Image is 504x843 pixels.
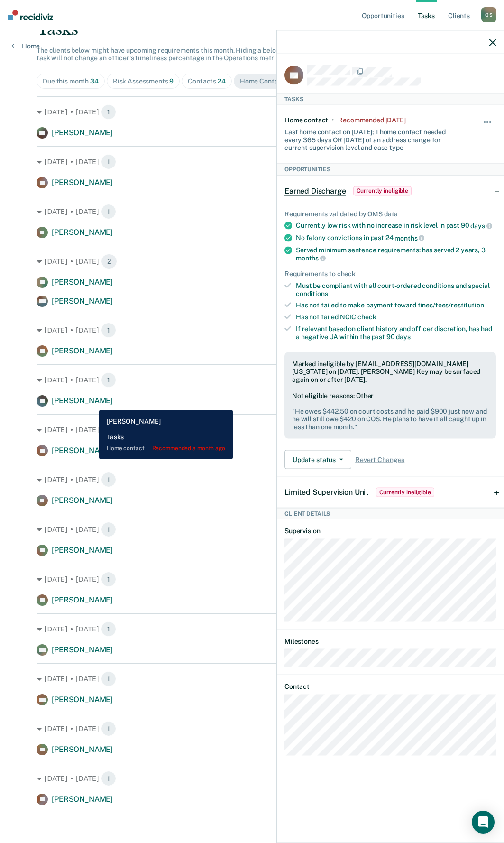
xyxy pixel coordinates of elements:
[37,104,467,120] div: [DATE] • [DATE]
[296,325,496,341] div: If relevant based on client history and officer discretion, has had a negative UA within the past 90
[37,254,467,269] div: [DATE] • [DATE]
[52,795,113,804] span: [PERSON_NAME]
[296,246,496,262] div: Served minimum sentence requirements: has served 2 years, 3
[37,621,467,637] div: [DATE] • [DATE]
[296,301,496,309] div: Has not failed to make payment toward
[52,546,113,555] span: [PERSON_NAME]
[101,372,116,388] span: 1
[101,572,116,587] span: 1
[277,176,504,206] div: Earned DischargeCurrently ineligible
[52,645,113,654] span: [PERSON_NAME]
[481,7,496,22] div: Q S
[101,204,116,219] span: 1
[284,682,496,690] dt: Contact
[37,154,467,169] div: [DATE] • [DATE]
[296,289,328,297] span: conditions
[277,477,504,507] div: Limited Supervision UnitCurrently ineligible
[338,116,405,124] div: Recommended 3 months ago
[52,178,113,187] span: [PERSON_NAME]
[52,496,113,505] span: [PERSON_NAME]
[357,313,376,321] span: check
[37,372,467,388] div: [DATE] • [DATE]
[52,128,113,137] span: [PERSON_NAME]
[292,360,488,383] div: Marked ineligible by [EMAIL_ADDRESS][DOMAIN_NAME][US_STATE] on [DATE]. [PERSON_NAME] Key may be s...
[52,346,113,355] span: [PERSON_NAME]
[113,77,174,85] div: Risk Assessments
[101,522,116,537] span: 1
[8,10,53,20] img: Recidiviz
[296,281,496,297] div: Must be compliant with all court-ordered conditions and special
[284,270,496,278] div: Requirements to check
[284,450,351,469] button: Update status
[470,222,492,230] span: days
[394,234,424,241] span: months
[188,77,226,85] div: Contacts
[284,124,461,151] div: Last home contact on [DATE]; 1 home contact needed every 365 days OR [DATE] of an address change ...
[37,472,467,487] div: [DATE] • [DATE]
[37,522,467,537] div: [DATE] • [DATE]
[396,333,410,340] span: days
[353,186,412,195] span: Currently ineligible
[355,455,404,463] span: Revert Changes
[284,637,496,645] dt: Milestones
[292,407,488,431] pre: " He owes $442.50 on court costs and he paid $900 just now and he will still owe $420 on COS. He ...
[240,77,296,85] div: Home Contacts
[52,695,113,704] span: [PERSON_NAME]
[37,204,467,219] div: [DATE] • [DATE]
[52,228,113,237] span: [PERSON_NAME]
[284,186,346,195] span: Earned Discharge
[277,508,504,519] div: Client Details
[296,234,496,242] div: No felony convictions in past 24
[218,77,226,85] span: 24
[52,396,113,405] span: [PERSON_NAME]
[284,527,496,535] dt: Supervision
[37,323,467,338] div: [DATE] • [DATE]
[37,572,467,587] div: [DATE] • [DATE]
[472,811,495,834] div: Open Intercom Messenger
[284,487,368,496] span: Limited Supervision Unit
[101,323,116,338] span: 1
[52,745,113,754] span: [PERSON_NAME]
[296,222,496,230] div: Currently low risk with no increase in risk level in past 90
[284,210,496,218] div: Requirements validated by OMS data
[43,77,99,85] div: Due this month
[101,104,116,120] span: 1
[101,771,116,786] span: 1
[418,301,484,309] span: fines/fees/restitution
[52,595,113,604] span: [PERSON_NAME]
[292,391,488,431] div: Not eligible reasons: Other
[37,671,467,686] div: [DATE] • [DATE]
[277,164,504,175] div: Opportunities
[101,472,116,487] span: 1
[101,671,116,686] span: 1
[101,422,116,437] span: 1
[52,296,113,306] span: [PERSON_NAME]
[284,116,328,124] div: Home contact
[101,721,116,736] span: 1
[376,487,434,497] span: Currently ineligible
[169,77,174,85] span: 9
[37,422,467,437] div: [DATE] • [DATE]
[90,77,99,85] span: 34
[11,42,40,50] a: Home
[296,254,326,262] span: months
[52,446,113,455] span: [PERSON_NAME]
[101,154,116,169] span: 1
[37,771,467,786] div: [DATE] • [DATE]
[296,313,496,321] div: Has not failed NCIC
[37,46,284,62] span: The clients below might have upcoming requirements this month. Hiding a below task will not chang...
[52,278,113,287] span: [PERSON_NAME]
[277,93,504,104] div: Tasks
[101,254,117,269] span: 2
[37,721,467,736] div: [DATE] • [DATE]
[101,621,116,637] span: 1
[332,116,334,124] div: •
